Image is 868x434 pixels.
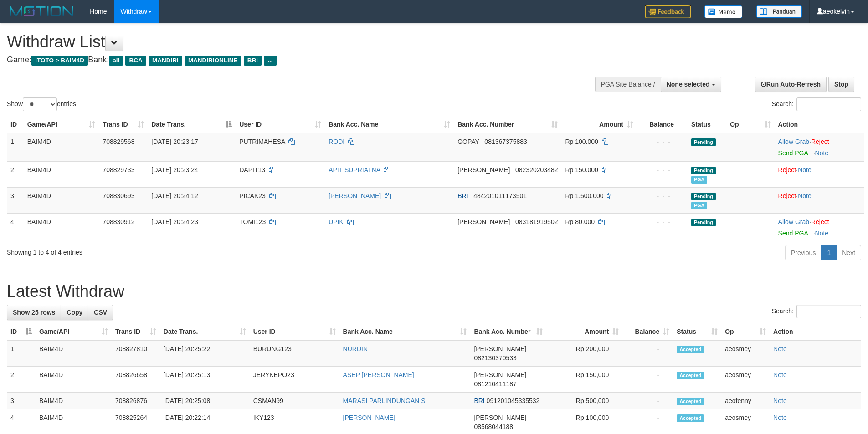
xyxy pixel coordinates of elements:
[641,165,684,174] div: - - -
[473,192,527,199] span: Copy 484201011173501 to clipboard
[236,116,325,133] th: User ID: activate to sort column ascending
[250,340,339,367] td: BURUNG123
[36,323,112,340] th: Game/API: activate to sort column ascending
[546,340,622,367] td: Rp 200,000
[778,149,808,157] a: Send PGA
[339,323,471,340] th: Bank Acc. Name: activate to sort column ascending
[836,245,861,260] a: Next
[721,367,770,393] td: aeosmey
[828,77,854,92] a: Stop
[36,367,112,393] td: BAIM4D
[474,380,516,388] span: Copy 081210411187 to clipboard
[149,56,182,66] span: MANDIRI
[454,116,561,133] th: Bank Acc. Number: activate to sort column ascending
[343,397,426,404] a: MARASI PARLINDUNGAN S
[546,323,622,340] th: Amount: activate to sort column ascending
[7,340,36,367] td: 1
[160,367,250,393] td: [DATE] 20:25:13
[112,340,160,367] td: 708827810
[775,213,864,241] td: ·
[103,218,134,225] span: 708830912
[778,138,809,145] a: Allow Grab
[7,116,24,133] th: ID
[457,192,468,199] span: BRI
[667,81,710,88] span: None selected
[565,192,603,199] span: Rp 1.500.000
[546,367,622,393] td: Rp 150,000
[677,372,704,379] span: Accepted
[721,393,770,409] td: aeofenny
[778,192,796,199] a: Reject
[474,423,513,430] span: Copy 08568044188 to clipboard
[773,371,787,378] a: Note
[103,138,134,145] span: 708829568
[546,393,622,409] td: Rp 500,000
[474,371,526,378] span: [PERSON_NAME]
[160,393,250,409] td: [DATE] 20:25:08
[622,323,673,340] th: Balance: activate to sort column ascending
[94,309,107,316] span: CSV
[691,193,716,200] span: Pending
[24,116,99,133] th: Game/API: activate to sort column ascending
[343,345,368,352] a: NURDIN
[778,218,811,225] span: ·
[329,166,380,174] a: APIT SUPRIATNA
[775,187,864,213] td: ·
[565,166,598,174] span: Rp 150.000
[88,305,113,320] a: CSV
[109,56,123,66] span: all
[773,345,787,352] a: Note
[474,397,484,404] span: BRI
[691,167,716,174] span: Pending
[7,213,24,241] td: 4
[677,398,704,405] span: Accepted
[160,323,250,340] th: Date Trans.: activate to sort column ascending
[515,218,558,225] span: Copy 083181919502 to clipboard
[457,218,510,225] span: [PERSON_NAME]
[329,192,381,199] a: [PERSON_NAME]
[785,245,822,260] a: Previous
[457,166,510,174] span: [PERSON_NAME]
[329,138,344,145] a: RODI
[185,56,241,66] span: MANDIRIONLINE
[99,116,148,133] th: Trans ID: activate to sort column ascending
[775,116,864,133] th: Action
[457,138,479,145] span: GOPAY
[622,367,673,393] td: -
[484,138,527,145] span: Copy 081367375883 to clipboard
[329,218,344,225] a: UPIK
[691,176,707,184] span: Marked by aeoyuva
[622,393,673,409] td: -
[778,230,808,237] a: Send PGA
[239,166,265,174] span: DAPIT13
[622,340,673,367] td: -
[7,367,36,393] td: 2
[151,218,198,225] span: [DATE] 20:24:23
[7,282,861,301] h1: Latest Withdraw
[474,354,516,362] span: Copy 082130370533 to clipboard
[565,218,595,225] span: Rp 80.000
[24,213,99,241] td: BAIM4D
[796,305,861,318] input: Search:
[756,5,802,18] img: panduan.png
[688,116,726,133] th: Status
[7,393,36,409] td: 3
[661,77,721,92] button: None selected
[721,340,770,367] td: aeosmey
[239,138,285,145] span: PUTRIMAHESA
[641,137,684,146] div: - - -
[7,305,61,320] a: Show 25 rows
[36,340,112,367] td: BAIM4D
[325,116,454,133] th: Bank Acc. Name: activate to sort column ascending
[772,97,861,111] label: Search:
[691,202,707,209] span: Marked by aeofenny
[487,397,540,404] span: Copy 091201045335532 to clipboard
[474,414,526,421] span: [PERSON_NAME]
[24,133,99,162] td: BAIM4D
[595,77,661,92] div: PGA Site Balance /
[125,56,146,66] span: BCA
[61,305,88,320] a: Copy
[103,166,134,174] span: 708829733
[474,345,526,352] span: [PERSON_NAME]
[151,166,198,174] span: [DATE] 20:23:24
